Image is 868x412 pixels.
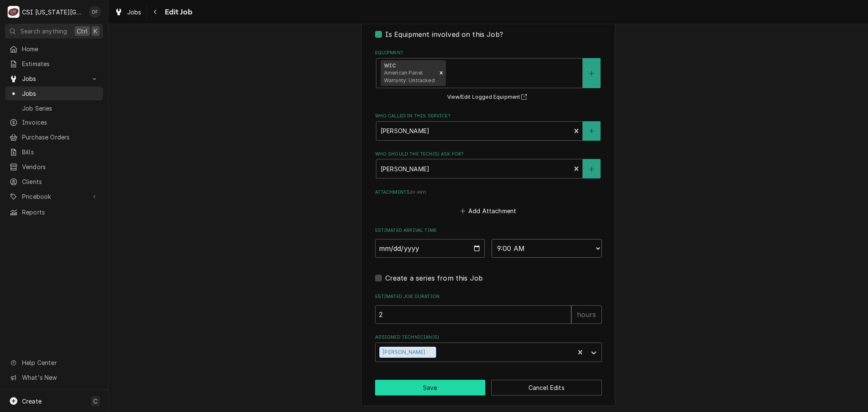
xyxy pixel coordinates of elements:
label: Who should the tech(s) ask for? [375,151,602,158]
a: Home [5,42,103,56]
span: American Panel Warranty: Untracked [384,70,435,84]
label: Estimated Job Duration [375,293,602,300]
svg: Create New Equipment [589,70,594,76]
a: Clients [5,175,103,189]
span: Home [22,45,99,53]
div: CSI Kansas City's Avatar [8,6,19,18]
div: Equipment Expected [375,17,602,39]
a: Jobs [5,86,103,100]
button: Create New Equipment [583,58,601,88]
div: DF [89,6,101,18]
button: Create New Contact [583,159,601,178]
div: David Fannin's Avatar [89,6,101,18]
div: hours [571,305,602,324]
label: Create a series from this Job [385,273,483,283]
span: Edit Job [162,6,192,18]
span: Create [22,398,42,405]
span: Invoices [22,118,99,127]
span: Clients [22,177,99,186]
span: C [93,397,97,406]
div: Equipment [375,50,602,102]
a: Go to Pricebook [5,189,103,203]
div: Remove Steve Ethridge [427,347,436,358]
a: Go to Help Center [5,356,103,370]
button: Navigate back [149,5,162,19]
a: Invoices [5,115,103,129]
span: Job Series [22,104,99,113]
span: Purchase Orders [22,133,99,142]
div: [PERSON_NAME] [379,347,427,358]
span: Jobs [127,8,142,17]
button: Add Attachment [459,205,518,217]
span: Reports [22,208,99,217]
select: Time Select [492,239,602,258]
a: Purchase Orders [5,130,103,144]
div: Estimated Job Duration [375,293,602,323]
button: Create New Contact [583,121,601,141]
div: Assigned Technician(s) [375,334,602,362]
svg: Create New Contact [589,166,594,172]
label: Is Equipment involved on this Job? [385,29,503,39]
strong: WIC [384,62,396,69]
div: Who should the tech(s) ask for? [375,151,602,178]
div: C [8,6,19,18]
span: Jobs [22,74,86,83]
label: Assigned Technician(s) [375,334,602,341]
div: CSI [US_STATE][GEOGRAPHIC_DATA] [22,8,84,17]
label: Estimated Arrival Time [375,227,602,234]
span: Ctrl [77,27,88,36]
div: Estimated Arrival Time [375,227,602,257]
a: Vendors [5,160,103,174]
span: Pricebook [22,192,86,201]
a: Go to Jobs [5,72,103,86]
div: Attachments [375,189,602,217]
span: Help Center [22,358,98,367]
span: ( if any ) [410,190,426,195]
button: Search anythingCtrlK [5,24,103,39]
a: Bills [5,145,103,159]
input: Date [375,239,485,258]
a: Job Series [5,101,103,115]
span: What's New [22,373,98,382]
span: Estimates [22,59,99,68]
button: View/Edit Logged Equipment [446,92,531,103]
span: Bills [22,148,99,156]
div: Who called in this service? [375,113,602,140]
a: Reports [5,205,103,219]
button: Cancel Edits [491,380,602,395]
label: Who called in this service? [375,113,602,120]
div: Button Group [375,380,602,395]
svg: Create New Contact [589,128,594,134]
a: Jobs [111,5,145,19]
span: K [94,27,97,36]
a: Estimates [5,57,103,71]
span: Jobs [22,89,99,98]
label: Attachments [375,189,602,196]
span: Vendors [22,162,99,171]
label: Equipment [375,50,602,56]
button: Save [375,380,486,395]
div: Button Group Row [375,380,602,395]
span: Search anything [20,27,67,36]
div: Remove [object Object] [437,60,446,86]
a: Go to What's New [5,370,103,384]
